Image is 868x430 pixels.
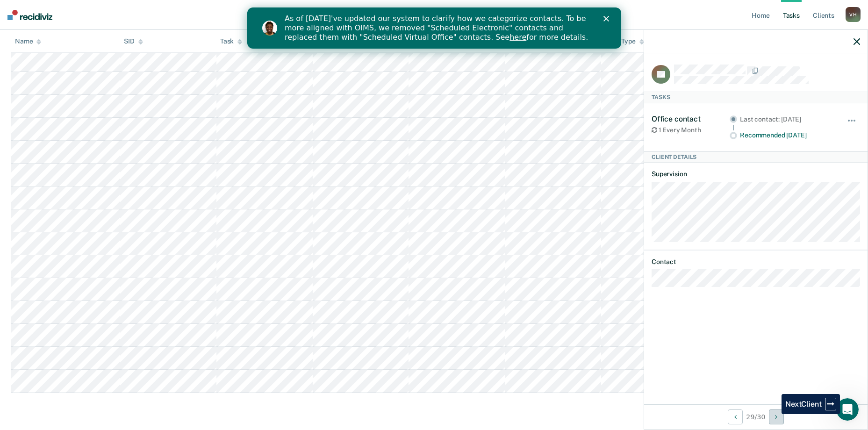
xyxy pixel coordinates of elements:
button: Previous Client [728,409,743,424]
div: Last contact: [DATE] [740,115,834,123]
div: Task [220,37,242,45]
div: Client Details [644,151,868,163]
img: Recidiviz [7,10,52,20]
button: Next Client [769,409,784,424]
div: 1 Every Month [652,126,730,134]
div: 29 / 30 [644,404,868,429]
dt: Contact [652,258,860,266]
div: Case Type [605,37,644,45]
div: Office contact [652,115,730,123]
a: here [262,25,279,34]
div: Close [356,8,366,14]
div: Name [15,37,41,45]
dt: Supervision [652,170,860,178]
div: Recommended [DATE] [740,131,834,139]
iframe: Intercom live chat [836,398,859,421]
div: V H [846,7,861,22]
div: Tasks [644,92,868,103]
div: SID [124,37,143,45]
iframe: Intercom live chat banner [247,7,621,49]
